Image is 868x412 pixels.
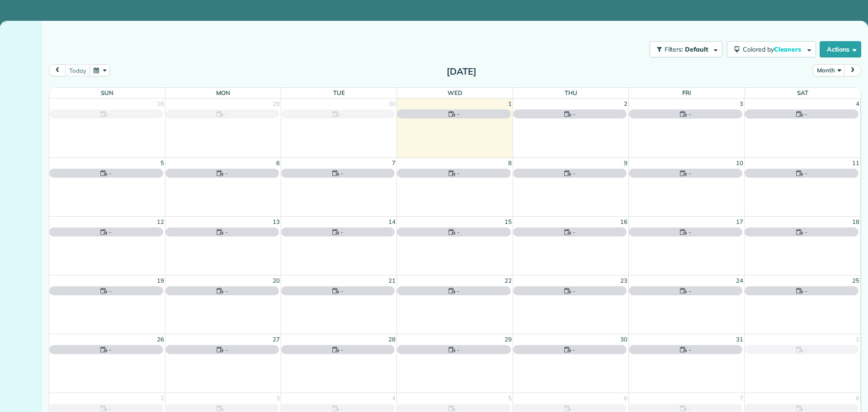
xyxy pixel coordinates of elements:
[156,99,165,109] a: 28
[225,286,228,295] span: -
[689,286,691,295] span: -
[225,227,228,237] span: -
[851,275,860,286] a: 25
[216,89,230,96] span: Mon
[457,286,460,295] span: -
[813,64,844,76] button: Month
[225,109,228,118] span: -
[619,275,628,286] a: 23
[387,275,396,286] a: 21
[387,217,396,227] a: 14
[619,217,628,227] a: 16
[341,227,344,237] span: -
[109,345,112,354] span: -
[689,227,691,237] span: -
[844,64,861,76] button: next
[272,217,281,227] a: 13
[275,158,281,169] a: 6
[682,89,691,96] span: Fri
[391,393,396,404] a: 4
[156,334,165,345] a: 26
[109,169,112,178] span: -
[805,345,807,354] span: -
[225,169,228,178] span: -
[160,393,165,404] a: 2
[619,334,628,345] a: 30
[457,169,460,178] span: -
[855,393,860,404] a: 8
[341,286,344,295] span: -
[457,345,460,354] span: -
[739,99,744,109] a: 3
[645,41,722,57] a: Filters: Default
[851,217,860,227] a: 18
[448,89,462,96] span: Wed
[109,227,112,237] span: -
[805,227,807,237] span: -
[820,41,861,57] button: Actions
[743,45,804,53] span: Colored by
[689,109,691,118] span: -
[507,99,513,109] a: 1
[665,45,684,53] span: Filters:
[405,66,518,76] h2: [DATE]
[774,45,803,53] span: Cleaners
[504,217,513,227] a: 15
[573,227,576,237] span: -
[855,99,860,109] a: 4
[504,275,513,286] a: 22
[805,169,807,178] span: -
[387,334,396,345] a: 28
[623,393,628,404] a: 6
[735,217,744,227] a: 17
[573,169,576,178] span: -
[685,45,709,53] span: Default
[65,64,90,76] button: today
[735,275,744,286] a: 24
[573,286,576,295] span: -
[272,99,281,109] a: 29
[855,334,860,345] a: 1
[805,286,807,295] span: -
[507,393,513,404] a: 5
[341,345,344,354] span: -
[272,275,281,286] a: 20
[573,345,576,354] span: -
[689,169,691,178] span: -
[387,99,396,109] a: 30
[156,275,165,286] a: 19
[805,109,807,118] span: -
[101,89,113,96] span: Sun
[797,89,808,96] span: Sat
[851,158,860,169] a: 11
[156,217,165,227] a: 12
[457,109,460,118] span: -
[727,41,816,57] button: Colored byCleaners
[623,99,628,109] a: 2
[341,109,344,118] span: -
[49,64,66,76] button: prev
[333,89,345,96] span: Tue
[109,109,112,118] span: -
[735,158,744,169] a: 10
[573,109,576,118] span: -
[650,41,722,57] button: Filters: Default
[272,334,281,345] a: 27
[504,334,513,345] a: 29
[341,169,344,178] span: -
[735,334,744,345] a: 31
[689,345,691,354] span: -
[109,286,112,295] span: -
[565,89,577,96] span: Thu
[507,158,513,169] a: 8
[457,227,460,237] span: -
[391,158,396,169] a: 7
[739,393,744,404] a: 7
[275,393,281,404] a: 3
[225,345,228,354] span: -
[623,158,628,169] a: 9
[160,158,165,169] a: 5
